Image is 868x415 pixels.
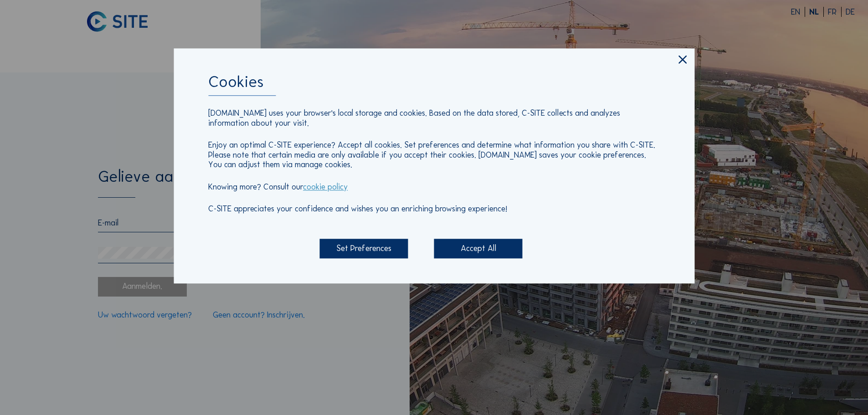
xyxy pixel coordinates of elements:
[303,182,348,192] a: cookie policy
[208,109,660,128] p: [DOMAIN_NAME] uses your browser's local storage and cookies. Based on the data stored, C-SITE col...
[208,205,660,214] p: C-SITE appreciates your confidence and wishes you an enriching browsing experience!
[434,239,523,259] div: Accept All
[319,239,408,259] div: Set Preferences
[208,73,660,96] div: Cookies
[208,182,660,192] p: Knowing more? Consult our
[208,141,660,170] p: Enjoy an optimal C-SITE experience? Accept all cookies. Set preferences and determine what inform...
